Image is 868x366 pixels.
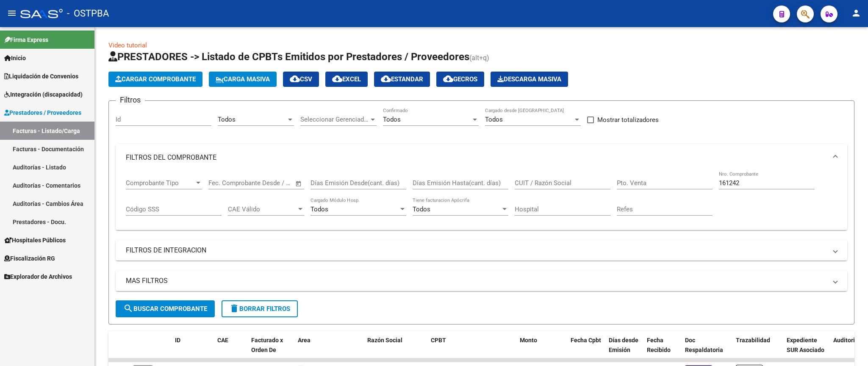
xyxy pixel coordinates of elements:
mat-expansion-panel-header: MAS FILTROS [116,271,847,291]
mat-icon: cloud_download [332,74,342,84]
iframe: Intercom live chat [839,337,860,358]
mat-icon: cloud_download [443,74,453,84]
span: Comprobante Tipo [126,179,194,187]
span: Liquidación de Convenios [4,72,78,81]
span: Expediente SUR Asociado [787,337,824,353]
button: Open calendar [294,179,304,189]
span: Borrar Filtros [229,305,290,313]
mat-panel-title: MAS FILTROS [126,276,827,286]
button: Cargar Comprobante [108,72,202,87]
span: Carga Masiva [216,75,270,83]
mat-icon: cloud_download [381,74,391,84]
span: Todos [485,116,503,123]
span: Area [298,337,311,344]
span: ID [175,337,180,344]
span: Fecha Recibido [647,337,671,353]
span: Días desde Emisión [609,337,638,353]
span: PRESTADORES -> Listado de CPBTs Emitidos por Prestadores / Proveedores [108,51,469,63]
span: CPBT [431,337,446,344]
span: Cargar Comprobante [115,75,196,83]
button: Gecros [436,72,484,87]
mat-expansion-panel-header: FILTROS DE INTEGRACION [116,240,847,261]
span: CAE [217,337,228,344]
span: Inicio [4,53,26,63]
span: Gecros [443,75,477,83]
mat-icon: cloud_download [290,74,300,84]
span: Explorador de Archivos [4,272,72,281]
button: Estandar [374,72,430,87]
span: Mostrar totalizadores [597,115,659,125]
span: Firma Express [4,35,48,44]
span: Prestadores / Proveedores [4,108,81,117]
span: Doc Respaldatoria [685,337,723,353]
span: CAE Válido [228,205,297,213]
button: Buscar Comprobante [116,300,215,317]
button: EXCEL [325,72,368,87]
mat-icon: menu [7,8,17,18]
span: Auditoria [833,337,858,344]
span: Trazabilidad [736,337,770,344]
span: Estandar [381,75,423,83]
mat-icon: search [123,303,133,313]
span: Hospitales Públicos [4,236,66,245]
span: Facturado x Orden De [251,337,283,353]
button: Descarga Masiva [491,72,568,87]
mat-panel-title: FILTROS DE INTEGRACION [126,246,827,255]
mat-icon: person [851,8,861,18]
span: Integración (discapacidad) [4,90,83,99]
span: Monto [520,337,537,344]
span: Seleccionar Gerenciador [300,116,369,123]
div: FILTROS DEL COMPROBANTE [116,171,847,230]
h3: Filtros [116,94,145,106]
span: Todos [311,205,328,213]
span: (alt+q) [469,54,489,62]
span: Descarga Masiva [497,75,561,83]
input: Fecha inicio [208,179,243,187]
app-download-masive: Descarga masiva de comprobantes (adjuntos) [491,72,568,87]
span: Buscar Comprobante [123,305,207,313]
a: Video tutorial [108,42,147,49]
input: Fecha fin [250,179,291,187]
span: EXCEL [332,75,361,83]
button: Carga Masiva [209,72,277,87]
mat-icon: delete [229,303,239,313]
span: CSV [290,75,312,83]
span: - OSTPBA [67,4,109,23]
span: Todos [218,116,236,123]
span: Fiscalización RG [4,254,55,263]
mat-expansion-panel-header: FILTROS DEL COMPROBANTE [116,144,847,171]
span: Todos [413,205,430,213]
span: Fecha Cpbt [571,337,601,344]
span: Razón Social [367,337,402,344]
mat-panel-title: FILTROS DEL COMPROBANTE [126,153,827,162]
button: Borrar Filtros [222,300,298,317]
button: CSV [283,72,319,87]
span: Todos [383,116,401,123]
